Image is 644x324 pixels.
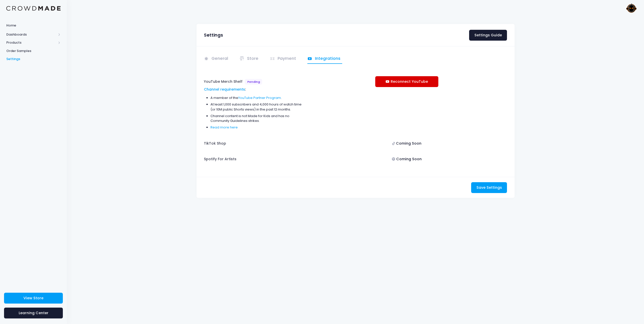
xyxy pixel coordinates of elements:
[23,295,43,301] span: View Store
[6,48,61,53] span: Order Samples
[469,30,507,41] a: Settings Guide
[375,76,438,87] a: Reconnect YouTube
[471,182,507,193] button: Save Settings
[210,114,302,123] li: Channel content is not Made for Kids and has no Community Guidelines strikes.
[4,308,63,318] a: Learning Center
[270,54,298,64] a: Payment
[204,154,236,165] label: Spotify For Artists
[626,3,636,13] img: User
[375,154,438,165] div: Coming Soon
[239,54,260,64] a: Store
[6,32,56,37] span: Dashboards
[6,6,61,11] img: Logo
[6,23,61,28] span: Home
[210,125,238,130] a: Read more here
[4,293,63,304] a: View Store
[204,76,243,87] label: YouTube Merch Shelf
[19,310,48,315] span: Learning Center
[375,138,438,149] div: Coming Soon
[204,138,226,149] label: TikTok Shop
[210,95,302,100] li: A member of the .
[307,54,342,64] a: Integrations
[238,95,281,100] a: YouTube Partner Program
[204,87,302,92] div: :
[204,87,245,92] a: Channel requirements
[204,54,230,64] a: General
[204,33,223,38] h3: Settings
[210,102,302,112] li: At least 1,000 subscribers and 4,000 hours of watch time (or 10M public Shorts views) in the past...
[6,40,56,45] span: Products
[476,185,502,190] span: Save Settings
[245,79,262,85] span: Pending
[6,57,61,62] span: Settings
